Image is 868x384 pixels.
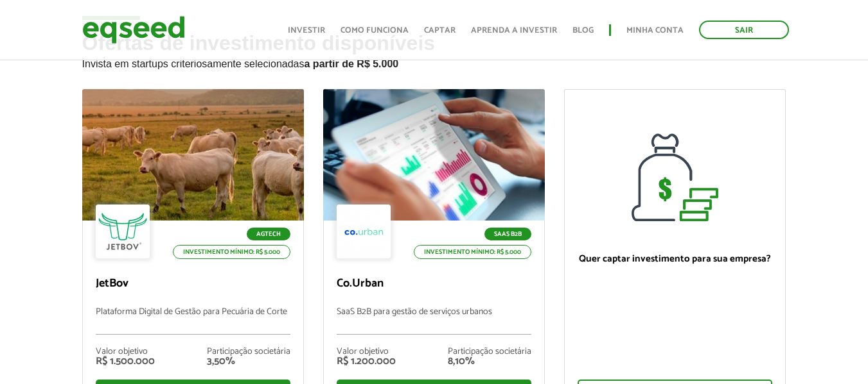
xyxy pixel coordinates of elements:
p: Invista em startups criteriosamente selecionadas [82,54,786,70]
div: 8,10% [448,356,531,367]
a: Minha conta [626,26,684,35]
div: R$ 1.200.000 [337,356,396,367]
p: JetBov [96,277,290,291]
div: Valor objetivo [337,347,396,356]
a: Blog [572,26,594,35]
p: Investimento mínimo: R$ 5.000 [173,245,290,259]
div: Participação societária [207,347,290,356]
p: SaaS B2B [484,228,531,240]
div: Participação societária [448,347,531,356]
a: Aprenda a investir [471,26,557,35]
p: Agtech [247,228,290,240]
a: Investir [288,26,325,35]
a: Sair [699,21,789,39]
p: SaaS B2B para gestão de serviços urbanos [337,307,531,335]
div: Valor objetivo [96,347,155,356]
strong: a partir de R$ 5.000 [305,58,399,69]
a: Captar [424,26,456,35]
a: Como funciona [341,26,409,35]
div: 3,50% [207,356,290,367]
div: R$ 1.500.000 [96,356,155,367]
p: Co.Urban [337,277,531,291]
p: Quer captar investimento para sua empresa? [578,253,772,265]
p: Plataforma Digital de Gestão para Pecuária de Corte [96,307,290,335]
h2: Ofertas de investimento disponíveis [82,32,786,89]
p: Investimento mínimo: R$ 5.000 [414,245,531,259]
img: EqSeed [82,13,185,47]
